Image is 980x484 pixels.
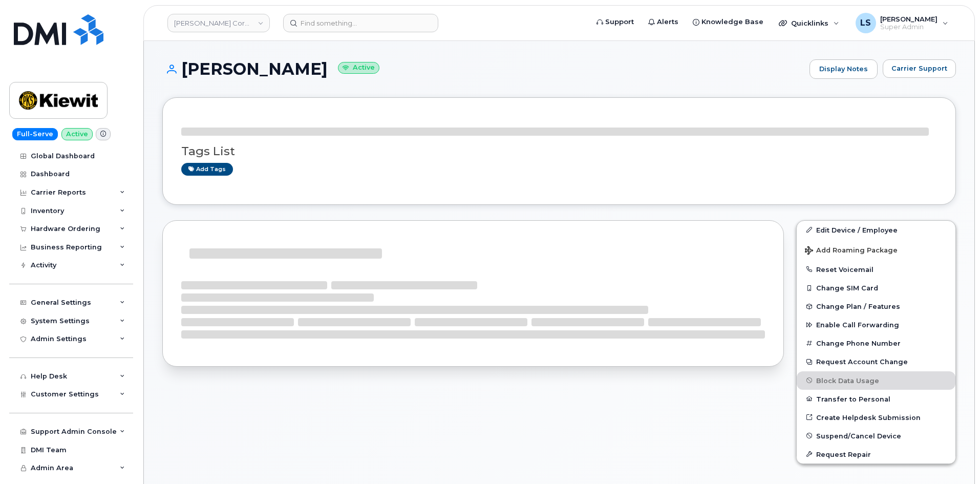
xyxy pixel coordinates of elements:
[797,427,955,445] button: Suspend/Cancel Device
[162,60,804,78] h1: [PERSON_NAME]
[181,145,937,158] h3: Tags List
[805,246,898,256] span: Add Roaming Package
[809,59,878,79] a: Display Notes
[797,334,955,352] button: Change Phone Number
[181,163,233,176] a: Add tags
[797,279,955,297] button: Change SIM Card
[338,62,379,74] small: Active
[891,64,947,73] span: Carrier Support
[797,221,955,239] a: Edit Device / Employee
[883,59,956,78] button: Carrier Support
[797,408,955,427] a: Create Helpdesk Submission
[816,303,900,310] span: Change Plan / Features
[816,321,899,329] span: Enable Call Forwarding
[797,352,955,371] button: Request Account Change
[797,315,955,334] button: Enable Call Forwarding
[816,432,901,439] span: Suspend/Cancel Device
[797,297,955,315] button: Change Plan / Features
[797,371,955,390] button: Block Data Usage
[797,239,955,260] button: Add Roaming Package
[797,260,955,279] button: Reset Voicemail
[797,445,955,464] button: Request Repair
[797,390,955,408] button: Transfer to Personal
